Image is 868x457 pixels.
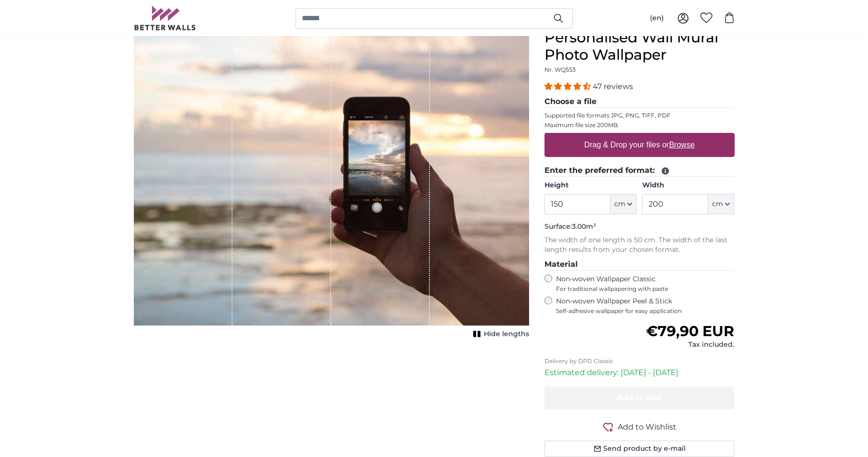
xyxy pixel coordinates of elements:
label: Width [642,181,734,190]
u: Browse [669,141,695,149]
span: For traditional wallpapering with paste [556,285,735,293]
button: Add to Wishlist [544,421,735,433]
p: Maximum file size 200MB. [544,121,735,129]
label: Non-woven Wallpaper Classic [556,274,735,293]
span: Add to cart [617,393,662,402]
span: cm [712,199,723,209]
label: Height [544,181,636,190]
button: cm [610,194,636,214]
button: cm [708,194,734,214]
label: Non-woven Wallpaper Peel & Stick [556,297,735,315]
span: Hide lengths [484,329,529,339]
p: The width of one length is 50 cm. The width of the last length results from your chosen format. [544,235,735,255]
legend: Enter the preferred format: [544,165,735,177]
button: Hide lengths [470,327,529,341]
span: cm [614,199,625,209]
span: Self-adhesive wallpaper for easy application [556,307,735,315]
legend: Material [544,259,735,271]
label: Drag & Drop your files or [580,135,698,155]
p: Supported file formats JPG, PNG, TIFF, PDF [544,112,735,119]
legend: Choose a file [544,96,735,108]
h1: Personalised Wall Mural Photo Wallpaper [544,29,735,64]
div: 1 of 1 [134,29,529,341]
button: (en) [642,10,672,27]
button: Send product by e-mail [544,441,735,457]
span: Nr. WQ553 [544,66,576,73]
span: Add to Wishlist [618,421,676,433]
img: Betterwalls [134,6,196,30]
span: 3.00m² [572,222,596,231]
span: €79,90 EUR [646,322,734,340]
p: Delivery by DPD Classic [544,357,735,365]
div: Tax included. [646,340,734,350]
span: 4.38 stars [544,82,593,91]
button: Add to cart [544,386,735,409]
span: 47 reviews [593,82,633,91]
p: Surface: [544,222,735,232]
p: Estimated delivery: [DATE] - [DATE] [544,367,735,379]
